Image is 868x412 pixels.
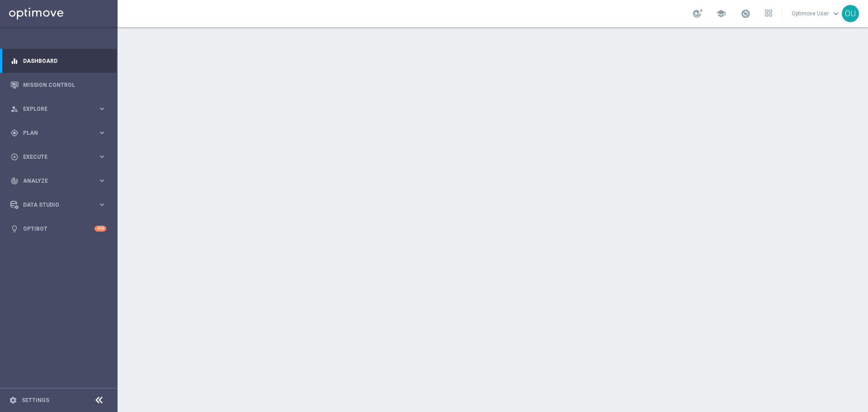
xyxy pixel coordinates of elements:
span: Execute [23,154,98,160]
button: Data Studio keyboard_arrow_right [10,201,107,208]
span: Analyze [23,178,98,184]
i: lightbulb [10,225,19,233]
span: school [716,9,726,19]
a: Mission Control [23,73,106,97]
i: keyboard_arrow_right [98,104,106,113]
div: OU [842,5,859,22]
a: Settings [22,398,49,403]
button: gps_fixed Plan keyboard_arrow_right [10,129,107,137]
i: gps_fixed [10,129,19,137]
div: Dashboard [10,49,106,73]
div: Explore [10,105,98,113]
div: Mission Control [10,73,106,97]
button: lightbulb Optibot +10 [10,225,107,232]
span: Explore [23,106,98,112]
i: keyboard_arrow_right [98,176,106,185]
div: Optibot [10,217,106,241]
div: Data Studio [10,201,98,209]
button: equalizer Dashboard [10,57,107,65]
button: play_circle_outline Execute keyboard_arrow_right [10,153,107,161]
span: Data Studio [23,202,98,208]
button: person_search Explore keyboard_arrow_right [10,105,107,113]
button: track_changes Analyze keyboard_arrow_right [10,177,107,185]
i: track_changes [10,177,19,185]
a: Optimove Userkeyboard_arrow_down [791,7,842,20]
i: play_circle_outline [10,153,19,161]
button: Mission Control [10,81,107,89]
div: +10 [94,226,106,232]
i: person_search [10,105,19,113]
i: keyboard_arrow_right [98,128,106,137]
div: Analyze [10,177,98,185]
i: settings [9,396,17,404]
i: equalizer [10,57,19,65]
a: Optibot [23,217,94,241]
i: keyboard_arrow_right [98,200,106,209]
div: Execute [10,153,98,161]
div: Plan [10,129,98,137]
i: keyboard_arrow_right [98,152,106,161]
span: keyboard_arrow_down [831,9,841,19]
a: Dashboard [23,49,106,73]
span: Plan [23,130,98,136]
